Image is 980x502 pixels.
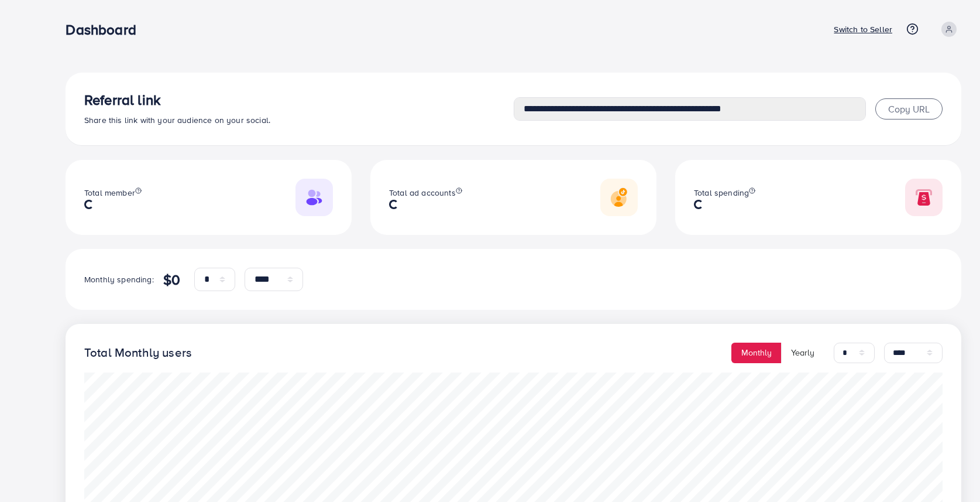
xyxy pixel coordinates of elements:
p: Monthly spending: [84,272,154,286]
span: Share this link with your audience on your social. [84,114,270,126]
span: Total member [84,187,135,199]
h3: Dashboard [66,21,145,38]
h4: Total Monthly users [84,346,192,360]
span: Total ad accounts [389,187,456,199]
button: Copy URL [875,98,943,119]
span: Total spending [694,187,749,199]
h4: $0 [163,271,180,288]
img: Responsive image [600,179,638,216]
img: Responsive image [905,179,943,216]
img: Responsive image [295,179,333,216]
p: Switch to Seller [834,22,892,36]
span: Copy URL [888,103,930,115]
h3: Referral link [84,91,514,108]
button: Yearly [781,343,824,363]
button: Monthly [731,343,782,363]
